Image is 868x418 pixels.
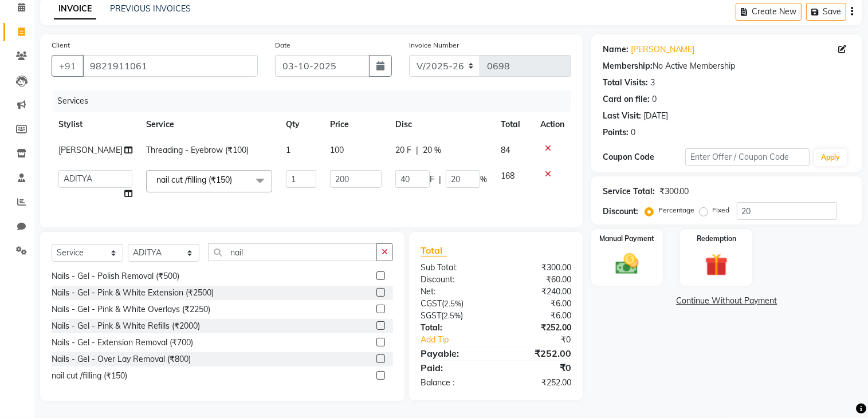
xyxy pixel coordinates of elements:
input: Enter Offer / Coupon Code [685,148,810,166]
span: 84 [501,145,510,155]
span: SGST [421,310,441,321]
div: Coupon Code [603,151,685,163]
div: 0 [652,93,657,105]
span: Total [421,245,447,257]
button: Save [806,3,846,21]
span: nail cut /filling (₹150) [156,175,232,185]
label: Percentage [658,205,695,215]
label: Manual Payment [600,234,655,244]
div: Discount: [603,206,638,218]
div: Membership: [603,60,653,72]
span: | [416,144,418,156]
span: CGST [421,298,442,309]
span: Threading - Eyebrow (₹100) [146,145,249,155]
div: Nails - Gel - Extension Removal (₹700) [52,337,193,349]
div: Last Visit: [603,110,641,122]
label: Invoice Number [409,40,459,50]
th: Service [139,112,279,137]
div: Nails - Gel - Polish Removal (₹500) [52,270,179,282]
a: Add Tip [412,334,510,346]
div: ₹252.00 [496,322,579,334]
th: Total [494,112,533,137]
div: Discount: [412,274,496,286]
div: Points: [603,127,629,139]
div: Sub Total: [412,262,496,274]
div: ( ) [412,310,496,322]
label: Date [275,40,290,50]
div: No Active Membership [603,60,851,72]
div: 3 [650,77,655,89]
label: Redemption [697,234,736,244]
span: 168 [501,171,514,181]
div: Nails - Gel - Pink & White Rells (₹2000) [52,320,200,332]
span: | [439,173,441,186]
button: Apply [814,149,847,166]
span: [PERSON_NAME] [58,145,123,155]
div: ₹240.00 [496,286,579,298]
div: ( ) [412,298,496,310]
span: 2.5% [444,299,461,308]
div: Balance : [412,377,496,389]
button: Create New [736,3,802,21]
div: Net: [412,286,496,298]
img: _gift.svg [698,251,735,279]
th: Action [533,112,571,137]
div: ₹0 [496,361,579,374]
div: Total Visits: [603,77,648,89]
div: ₹0 [510,334,580,346]
div: Service Total: [603,186,655,198]
div: nail cut /filling (₹150) [52,370,127,382]
div: [DATE] [643,110,668,122]
div: ₹6.00 [496,310,579,322]
div: Total: [412,322,496,334]
span: % [480,173,487,186]
div: ₹252.00 [496,346,579,360]
button: +91 [52,55,84,77]
div: Nails - Gel - Over Lay Removal (₹800) [52,353,191,365]
div: Paid: [412,361,496,374]
div: ₹300.00 [659,186,689,198]
div: Card on file: [603,93,650,105]
span: F [430,173,434,186]
span: 20 F [395,144,411,156]
span: 1 [286,145,290,155]
a: PREVIOUS INVOICES [110,3,191,14]
div: Services [53,90,580,112]
div: Name: [603,44,629,56]
div: Nails - Gel - Pink & White Extension (₹2500) [52,287,214,299]
span: 2.5% [443,311,461,320]
div: ₹60.00 [496,274,579,286]
div: ₹300.00 [496,262,579,274]
input: Search or Scan [208,243,377,261]
div: ₹6.00 [496,298,579,310]
span: 100 [330,145,344,155]
span: 20 % [423,144,441,156]
input: Search by Name/Mobile/Email/Code [83,55,258,77]
a: x [232,175,237,185]
div: Payable: [412,346,496,360]
label: Fixed [713,205,730,215]
div: 0 [631,127,635,139]
label: Client [52,40,70,50]
a: Continue Without Payment [594,295,860,307]
th: Disc [388,112,494,137]
div: ₹252.00 [496,377,579,389]
div: Nails - Gel - Pink & White Overlays (₹2250) [52,303,210,316]
th: Qty [279,112,323,137]
a: [PERSON_NAME] [631,44,695,56]
th: Price [323,112,388,137]
img: _cash.svg [608,251,645,277]
th: Stylist [52,112,139,137]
